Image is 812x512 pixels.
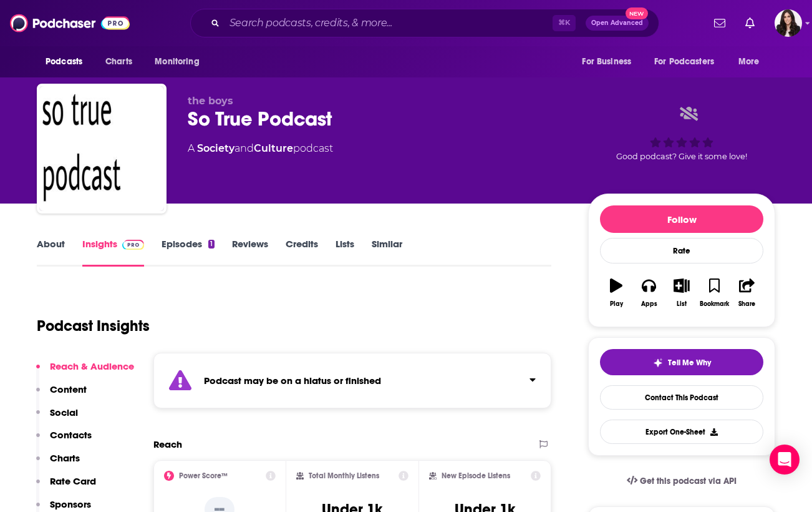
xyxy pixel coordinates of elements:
button: Content [36,383,87,406]
button: Reach & Audience [36,360,134,383]
button: List [665,270,698,315]
a: Similar [372,238,402,267]
div: Bookmark [700,300,729,308]
button: open menu [730,50,775,74]
p: Rate Card [50,475,96,487]
a: Get this podcast via API [617,466,747,496]
button: Play [600,270,632,315]
button: Charts [36,452,80,475]
p: Social [50,406,78,418]
span: Good podcast? Give it some love! [616,152,747,161]
a: Society [197,142,234,154]
div: Open Intercom Messenger [770,445,800,475]
a: Episodes1 [162,238,215,267]
h2: Total Monthly Listens [309,471,379,480]
button: Follow [600,205,763,233]
button: open menu [646,50,732,74]
button: Contacts [36,429,92,452]
span: New [626,7,648,19]
button: Bookmark [698,270,730,315]
h1: Podcast Insights [37,317,150,335]
img: Podchaser Pro [122,240,144,250]
h2: New Episode Listens [442,471,510,480]
strong: Podcast may be on a hiatus or finished [204,375,381,386]
span: ⌘ K [553,15,576,31]
img: User Profile [775,9,802,37]
div: Share [738,300,755,308]
a: Show notifications dropdown [709,12,730,34]
button: Apps [632,270,665,315]
img: Podchaser - Follow, Share and Rate Podcasts [10,11,130,35]
p: Sponsors [50,498,91,510]
span: For Podcasters [654,53,714,71]
div: Search podcasts, credits, & more... [190,9,659,37]
span: the boys [188,95,233,107]
h2: Power Score™ [179,471,228,480]
span: Tell Me Why [668,358,711,368]
a: Contact This Podcast [600,385,763,410]
div: 1 [208,240,215,249]
p: Charts [50,452,80,464]
h2: Reach [153,438,182,450]
img: So True Podcast [39,86,164,211]
a: About [37,238,65,267]
a: Culture [254,142,293,154]
div: Play [610,300,623,308]
a: InsightsPodchaser Pro [82,238,144,267]
div: Good podcast? Give it some love! [588,95,775,172]
a: Lists [336,238,354,267]
span: Charts [105,53,132,71]
button: open menu [37,50,99,74]
a: Charts [97,50,140,74]
input: Search podcasts, credits, & more... [225,13,553,33]
span: For Business [582,53,631,71]
div: Apps [641,300,657,308]
span: Open Advanced [591,20,643,26]
button: Share [731,270,763,315]
span: More [738,53,760,71]
p: Contacts [50,429,92,441]
span: Logged in as RebeccaShapiro [775,9,802,37]
span: Get this podcast via API [640,476,737,486]
button: Open AdvancedNew [586,16,649,31]
button: Social [36,406,78,430]
a: Show notifications dropdown [740,12,760,34]
section: Click to expand status details [153,353,551,408]
button: Show profile menu [775,9,802,37]
button: open menu [146,50,215,74]
button: Export One-Sheet [600,420,763,444]
p: Reach & Audience [50,360,134,372]
button: Rate Card [36,475,96,498]
div: List [677,300,687,308]
img: tell me why sparkle [653,358,663,368]
button: open menu [573,50,647,74]
div: Rate [600,238,763,263]
p: Content [50,383,87,395]
span: Monitoring [155,53,199,71]
div: A podcast [188,141,333,156]
span: Podcasts [46,53,82,71]
a: Credits [286,238,318,267]
a: Reviews [232,238,268,267]
span: and [234,142,254,154]
button: tell me why sparkleTell Me Why [600,349,763,375]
